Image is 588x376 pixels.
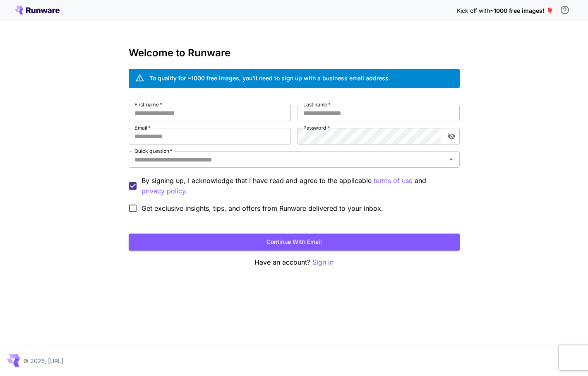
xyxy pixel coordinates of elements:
[444,129,459,144] button: toggle password visibility
[303,124,330,131] label: Password
[557,2,573,18] button: In order to qualify for free credit, you need to sign up with a business email address and click ...
[303,101,331,108] label: Last name
[312,257,334,268] button: Sign in
[129,47,460,59] h3: Welcome to Runware
[445,154,457,165] button: Open
[490,7,553,14] span: ~1000 free images! 🎈
[23,357,63,365] p: © 2025, [URL]
[129,257,460,268] p: Have an account?
[134,124,151,131] label: Email
[142,203,383,213] span: Get exclusive insights, tips, and offers from Runware delivered to your inbox.
[142,176,453,196] p: By signing up, I acknowledge that I have read and agree to the applicable and
[149,74,390,82] div: To qualify for ~1000 free images, you’ll need to sign up with a business email address.
[374,176,413,186] button: By signing up, I acknowledge that I have read and agree to the applicable and privacy policy.
[142,186,187,196] p: privacy policy.
[457,7,490,14] span: Kick off with
[142,186,187,196] button: By signing up, I acknowledge that I have read and agree to the applicable terms of use and
[134,147,173,154] label: Quick question
[129,234,460,251] button: Continue with email
[134,101,162,108] label: First name
[374,176,413,186] p: terms of use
